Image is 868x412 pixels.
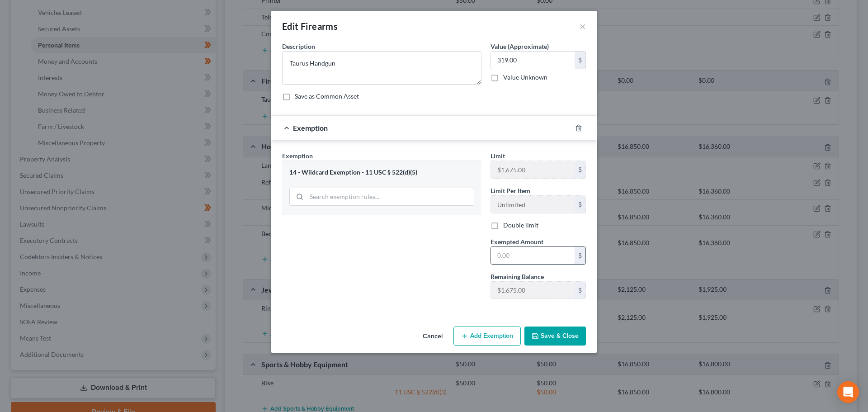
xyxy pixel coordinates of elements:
[491,152,505,160] span: Limit
[491,282,575,299] input: --
[307,188,474,205] input: Search exemption rules...
[282,43,315,50] span: Description
[491,272,544,281] label: Remaining Balance
[524,327,586,346] button: Save & Close
[575,196,585,213] div: $
[575,161,585,178] div: $
[289,168,474,177] div: 14 - Wildcard Exemption - 11 USC § 522(d)(5)
[491,238,543,246] span: Exempted Amount
[491,42,549,51] label: Value (Approximate)
[295,92,359,101] label: Save as Common Asset
[503,73,547,82] label: Value Unknown
[491,196,575,213] input: --
[503,221,538,230] label: Double limit
[491,247,575,264] input: 0.00
[575,247,585,264] div: $
[575,52,585,69] div: $
[282,152,313,160] span: Exemption
[282,20,338,33] div: Edit Firearms
[293,123,328,132] span: Exemption
[491,52,575,69] input: 0.00
[491,161,575,178] input: --
[453,327,521,346] button: Add Exemption
[575,282,585,299] div: $
[837,381,859,403] div: Open Intercom Messenger
[415,327,450,346] button: Cancel
[580,21,586,32] button: ×
[491,186,530,195] label: Limit Per Item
